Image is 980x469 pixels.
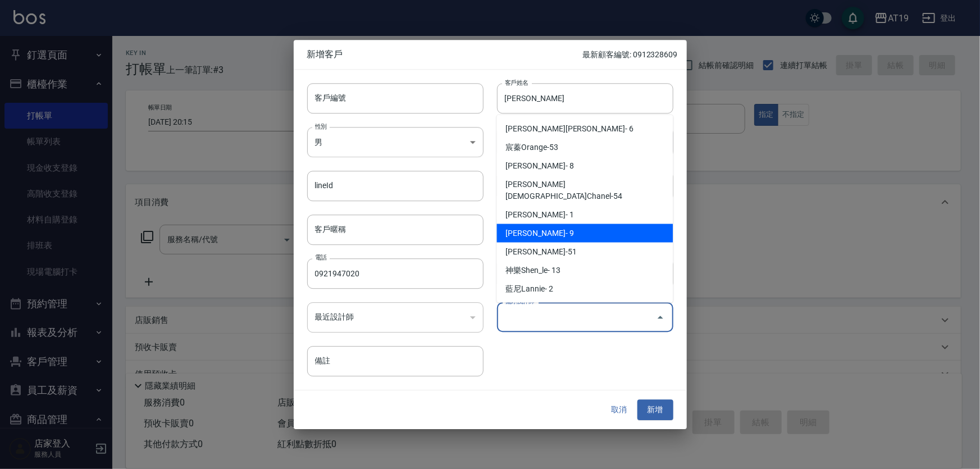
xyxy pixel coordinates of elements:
[315,122,327,130] label: 性別
[497,280,673,298] li: 藍尼Lannie- 2
[582,49,677,61] p: 最新顧客編號: 0912328609
[497,243,673,261] li: [PERSON_NAME]-51
[651,308,669,326] button: Close
[315,253,327,262] label: 電話
[497,138,673,157] li: 宸蓁Orange-53
[497,157,673,175] li: [PERSON_NAME]- 8
[307,49,583,60] span: 新增客戶
[637,400,673,421] button: 新增
[307,127,484,157] div: 男
[497,224,673,243] li: [PERSON_NAME]- 9
[497,175,673,206] li: [PERSON_NAME][DEMOGRAPHIC_DATA]Chanel-54
[497,298,673,317] li: Eros- 4
[497,120,673,138] li: [PERSON_NAME][PERSON_NAME]- 6
[497,206,673,224] li: [PERSON_NAME]- 1
[497,261,673,280] li: 神樂Shen_le- 13
[505,78,528,86] label: 客戶姓名
[601,400,637,421] button: 取消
